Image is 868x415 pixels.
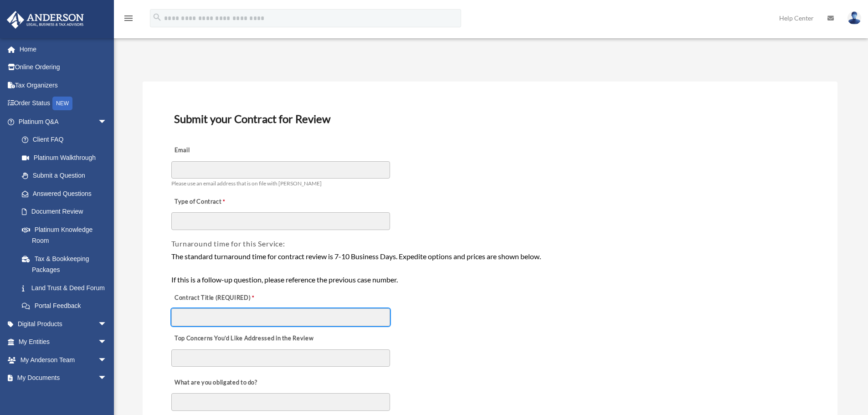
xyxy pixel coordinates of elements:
[13,149,121,167] a: Platinum Walkthrough
[13,203,116,221] a: Document Review
[13,250,121,279] a: Tax & Bookkeeping Packages
[13,279,121,297] a: Land Trust & Deed Forum
[171,332,316,345] label: Top Concerns You’d Like Addressed in the Review
[123,16,134,24] a: menu
[123,13,134,24] i: menu
[6,94,121,113] a: Order StatusNEW
[171,144,262,157] label: Email
[171,251,809,286] div: The standard turnaround time for contract review is 7-10 Business Days. Expedite options and pric...
[171,239,285,248] span: Turnaround time for this Service:
[170,109,810,128] h3: Submit your Contract for Review
[98,351,116,369] span: arrow_drop_down
[6,113,121,131] a: Platinum Q&Aarrow_drop_down
[13,220,121,250] a: Platinum Knowledge Room
[98,333,116,352] span: arrow_drop_down
[152,12,162,22] i: search
[6,76,121,94] a: Tax Organizers
[13,184,121,203] a: Answered Questions
[13,167,121,185] a: Submit a Question
[6,58,121,77] a: Online Ordering
[13,131,121,149] a: Client FAQ
[98,369,116,388] span: arrow_drop_down
[13,297,121,315] a: Portal Feedback
[6,333,121,351] a: My Entitiesarrow_drop_down
[847,11,861,25] img: User Pic
[4,11,87,29] img: Anderson Advisors Platinum Portal
[6,315,121,333] a: Digital Productsarrow_drop_down
[98,315,116,333] span: arrow_drop_down
[52,97,72,110] div: NEW
[171,292,262,304] label: Contract Title (REQUIRED)
[171,195,262,208] label: Type of Contract
[171,376,262,389] label: What are you obligated to do?
[6,40,121,58] a: Home
[98,113,116,131] span: arrow_drop_down
[6,351,121,369] a: My Anderson Teamarrow_drop_down
[6,369,121,387] a: My Documentsarrow_drop_down
[171,180,322,187] span: Please use an email address that is on file with [PERSON_NAME]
